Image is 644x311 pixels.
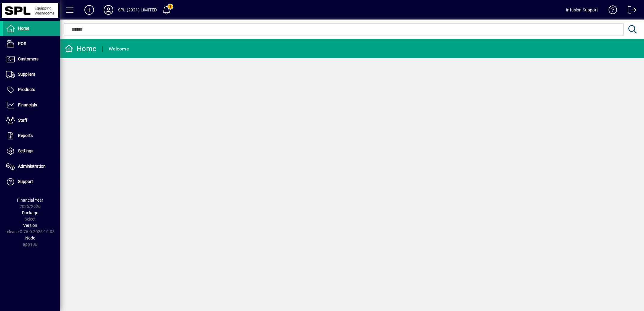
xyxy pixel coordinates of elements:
[3,82,60,97] a: Products
[18,26,29,31] span: Home
[80,5,99,15] button: Add
[18,133,33,138] span: Reports
[18,56,38,61] span: Customers
[18,72,35,77] span: Suppliers
[3,98,60,113] a: Financials
[3,67,60,82] a: Suppliers
[17,198,43,203] span: Financial Year
[118,5,157,15] div: SPL (2021) LIMITED
[22,210,38,215] span: Package
[3,128,60,143] a: Reports
[65,44,96,53] div: Home
[3,144,60,159] a: Settings
[3,52,60,67] a: Customers
[18,41,26,46] span: POS
[3,113,60,128] a: Staff
[604,1,617,21] a: Knowledge Base
[623,1,636,21] a: Logout
[18,118,27,123] span: Staff
[109,44,129,54] div: Welcome
[18,164,46,169] span: Administration
[3,174,60,189] a: Support
[18,87,35,92] span: Products
[3,36,60,51] a: POS
[18,148,33,153] span: Settings
[18,102,37,107] span: Financials
[18,179,33,184] span: Support
[99,5,118,15] button: Profile
[566,5,598,15] div: Infusion Support
[25,236,35,240] span: Node
[3,159,60,174] a: Administration
[23,223,37,228] span: Version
